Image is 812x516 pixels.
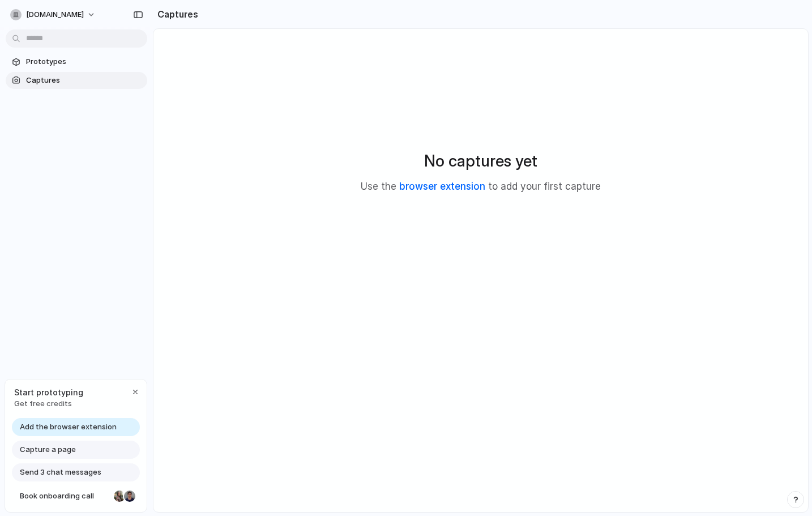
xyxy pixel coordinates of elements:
span: Prototypes [26,56,143,67]
button: [DOMAIN_NAME] [6,6,101,24]
span: Get free credits [14,398,83,410]
a: browser extension [399,181,485,192]
p: Use the to add your first capture [361,180,601,194]
span: [DOMAIN_NAME] [26,9,84,20]
span: Captures [26,75,143,86]
span: Start prototyping [14,386,83,398]
span: Capture a page [20,444,76,455]
h2: Captures [153,7,198,21]
span: Book onboarding call [20,491,109,502]
a: Captures [6,72,147,89]
a: Book onboarding call [12,487,140,505]
h2: No captures yet [424,149,537,173]
div: Christian Iacullo [123,489,136,503]
span: Send 3 chat messages [20,467,101,478]
a: Prototypes [6,53,147,70]
div: Nicole Kubica [113,489,126,503]
span: Add the browser extension [20,421,117,433]
a: Add the browser extension [12,418,140,436]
